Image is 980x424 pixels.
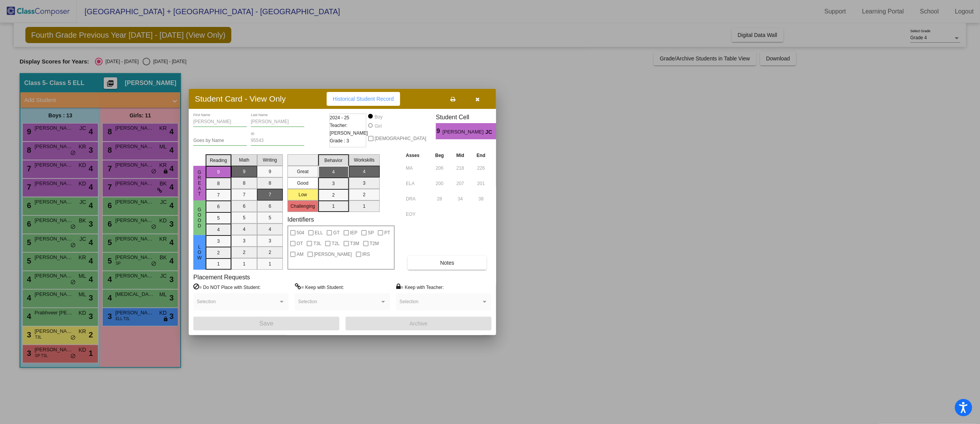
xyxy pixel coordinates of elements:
div: Boy [374,114,383,120]
span: [PERSON_NAME] [443,128,485,136]
span: [DEMOGRAPHIC_DATA] [375,134,426,143]
span: ELL [315,228,323,237]
th: Beg [429,151,450,160]
span: Good [196,207,203,229]
span: 9 [436,127,442,136]
span: T3M [350,239,359,248]
input: assessment [406,209,427,220]
input: assessment [406,178,427,189]
span: T2M [370,239,379,248]
span: AM [297,250,304,259]
span: 2024 - 25 [330,114,349,122]
th: End [470,151,492,160]
h3: Student Cell [436,114,503,121]
label: = Do NOT Place with Student: [193,283,261,291]
span: IRS [362,250,370,259]
span: Notes [440,260,454,266]
input: goes by name [193,138,247,144]
span: PT [384,228,390,237]
span: [PERSON_NAME] [314,250,352,259]
span: Historical Student Record [333,96,394,102]
span: Grade : 3 [330,137,349,145]
span: 4 [496,127,503,136]
span: Low [196,244,203,260]
span: Great [196,170,203,197]
span: GT [333,228,340,237]
span: T2L [332,239,340,248]
span: JC [485,128,496,136]
label: = Keep with Teacher: [396,283,444,291]
button: Historical Student Record [327,92,400,106]
h3: Student Card - View Only [195,94,286,103]
label: = Keep with Student: [295,283,344,291]
div: Girl [374,123,382,130]
th: Mid [450,151,470,160]
button: Notes [408,256,487,270]
span: IEP [350,228,357,237]
input: assessment [406,193,427,205]
span: Archive [410,321,428,327]
input: Enter ID [251,138,305,144]
button: Save [193,317,339,331]
label: Placement Requests [193,274,250,281]
span: Teacher: [PERSON_NAME] [330,122,368,137]
span: 504 [297,228,304,237]
input: assessment [406,162,427,174]
button: Archive [345,317,492,331]
span: Save [259,320,273,327]
span: T3L [313,239,321,248]
label: Identifiers [287,216,314,223]
th: Asses [404,151,429,160]
span: SP [368,228,374,237]
span: OT [297,239,303,248]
